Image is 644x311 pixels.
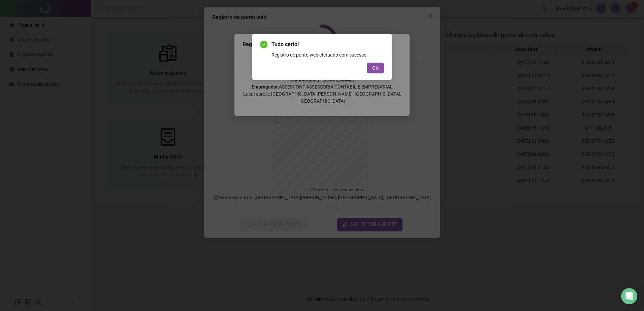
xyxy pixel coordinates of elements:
[372,64,379,72] span: OK
[271,51,384,59] div: Registro de ponto web efetuado com sucesso.
[260,41,267,48] span: check-circle
[367,63,384,73] button: OK
[621,288,637,304] div: Open Intercom Messenger
[271,40,384,48] span: Tudo certo!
